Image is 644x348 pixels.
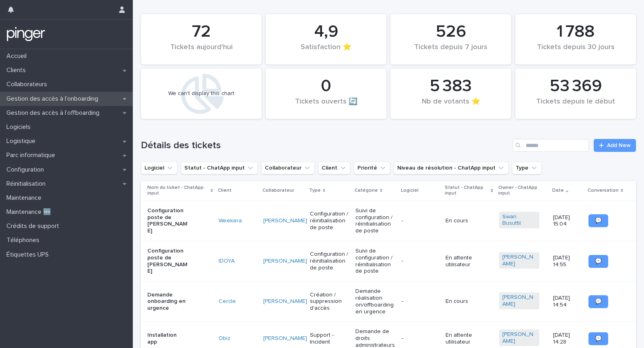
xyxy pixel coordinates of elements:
p: Owner - ChatApp input [498,183,548,198]
p: Catégorie [355,186,378,195]
button: Niveau de résolution - ChatApp input [394,162,509,174]
div: Satisfaction ⭐️ [279,43,373,60]
button: Type [512,162,542,174]
p: Date [552,186,564,195]
p: Crédits de support [3,222,66,230]
span: 💬 [595,336,602,342]
button: Client [318,162,351,174]
p: Configuration / réinitialisation de poste [310,251,349,271]
div: 53 369 [529,76,622,96]
p: Maintenance [3,194,48,202]
p: Configuration poste de [PERSON_NAME] [147,207,188,234]
p: - [402,335,439,342]
div: Tickets depuis 7 jours [404,43,497,60]
p: Configuration poste de [PERSON_NAME] [147,248,188,275]
p: Logiciels [3,123,37,131]
span: 💬 [595,299,602,304]
p: Collaborateurs [3,81,54,88]
p: Type [309,186,321,195]
p: Configuration / réinitialisation de poste [310,211,349,231]
p: Téléphones [3,236,46,244]
p: Suivi de configuration / réinitialisation de poste [355,248,396,275]
a: [PERSON_NAME] [263,298,307,305]
div: Tickets depuis le début [529,97,622,114]
p: En cours [446,298,486,305]
p: Logiciel [401,186,419,195]
p: [DATE] 14:28 [553,332,582,346]
p: En attente utilisateur [446,332,486,346]
a: Add New [594,139,636,152]
p: Logistique [3,137,42,145]
span: 💬 [595,218,602,224]
a: 💬 [588,295,608,308]
p: [DATE] 14:55 [553,255,582,268]
p: Statut - ChatApp input [445,183,489,198]
p: Client [218,186,231,195]
p: - [402,258,439,265]
a: 💬 [588,214,608,227]
button: Priorité [354,162,390,174]
p: Installation app [147,332,188,346]
div: 72 [155,22,248,42]
p: [DATE] 14:54 [553,295,582,309]
a: [PERSON_NAME] [263,335,307,342]
a: 💬 [588,255,608,268]
tr: Demande onboarding en urgenceCercle [PERSON_NAME] Création / suppression d'accèsDemande réalisati... [141,282,636,322]
p: Maintenance 🆕 [3,208,58,216]
a: Obiz [219,335,230,342]
p: Gestion des accès à l’onboarding [3,95,105,103]
tr: Configuration poste de [PERSON_NAME]IDOYA [PERSON_NAME] Configuration / réinitialisation de poste... [141,241,636,281]
p: Nom du ticket - ChatApp input [147,183,208,198]
div: Tickets aujourd'hui [155,43,248,60]
p: Support - Incident [310,332,349,346]
p: Accueil [3,52,33,60]
a: [PERSON_NAME] [263,258,307,265]
tr: Configuration poste de [PERSON_NAME]Weekera [PERSON_NAME] Configuration / réinitialisation de pos... [141,201,636,241]
p: Configuration [3,166,50,174]
button: Logiciel [141,162,178,174]
button: Statut - ChatApp input [181,162,258,174]
a: [PERSON_NAME] [263,217,307,224]
p: Gestion des accès à l’offboarding [3,109,106,117]
p: Collaborateur [262,186,294,195]
p: Demande réalisation on/offboarding en urgence [355,288,396,315]
div: Nb de votants ⭐️ [404,97,497,114]
p: Création / suppression d'accès [310,292,349,312]
p: Étiquettes UPS [3,251,55,259]
img: mTgBEunGTSyRkCgitkcU [6,26,45,42]
a: 💬 [588,332,608,345]
a: [PERSON_NAME] [502,294,536,308]
p: Réinitialisation [3,180,52,188]
span: 💬 [595,259,602,264]
div: Tickets depuis 30 jours [529,43,622,60]
p: En attente utilisateur [446,255,486,268]
p: Parc informatique [3,151,62,159]
div: Tickets ouverts 🔄 [279,97,373,114]
p: [DATE] 15:04 [553,214,582,228]
div: 1 788 [529,22,622,42]
input: Search [512,139,589,152]
p: - [402,217,439,224]
div: 5 383 [404,76,497,96]
div: 0 [279,76,373,96]
h1: Détails des tickets [141,140,509,151]
a: Weekera [219,217,242,224]
span: Add New [607,143,631,148]
button: Collaborateur [261,162,315,174]
div: 4,9 [279,22,373,42]
a: Cercle [219,298,236,305]
div: We can't display this chart [168,90,234,97]
p: Conversation [588,186,619,195]
p: Clients [3,66,32,74]
a: IDOYA [219,258,235,265]
p: - [402,298,439,305]
p: Suivi de configuration / réinitialisation de poste [355,207,396,234]
p: En cours [446,217,486,224]
a: [PERSON_NAME] [502,331,536,345]
a: [PERSON_NAME] [502,254,536,267]
a: Swan Busuttil [502,213,536,227]
div: 526 [404,22,497,42]
p: Demande onboarding en urgence [147,292,188,312]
